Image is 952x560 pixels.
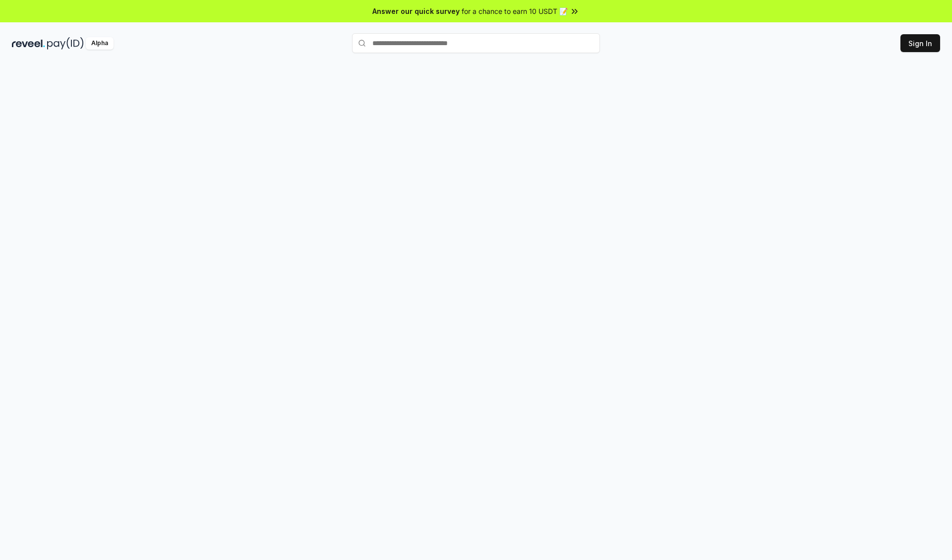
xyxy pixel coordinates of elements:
button: Sign In [900,34,940,52]
img: reveel_dark [12,37,45,50]
span: Answer our quick survey [372,6,460,16]
span: for a chance to earn 10 USDT 📝 [462,6,568,16]
div: Alpha [86,37,114,50]
img: pay_id [47,37,84,50]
